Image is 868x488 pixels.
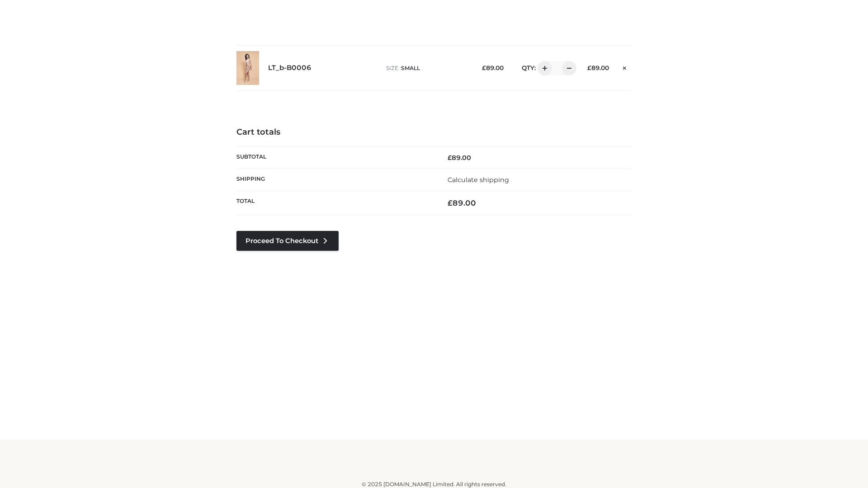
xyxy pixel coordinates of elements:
a: Calculate shipping [448,176,509,184]
bdi: 89.00 [587,64,609,71]
a: Proceed to Checkout [236,231,339,251]
img: LT_b-B0006 - SMALL [236,51,259,85]
bdi: 89.00 [482,64,504,71]
span: £ [448,154,452,162]
th: Shipping [236,169,434,191]
span: SMALL [401,65,420,71]
p: size : [386,64,468,72]
span: £ [587,64,591,71]
span: £ [448,198,453,207]
span: £ [482,64,486,71]
h4: Cart totals [236,127,632,137]
div: QTY: [513,61,573,75]
th: Total [236,191,434,215]
a: Remove this item [618,61,632,73]
bdi: 89.00 [448,198,476,207]
bdi: 89.00 [448,154,471,162]
a: LT_b-B0006 [268,64,311,72]
th: Subtotal [236,146,434,169]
